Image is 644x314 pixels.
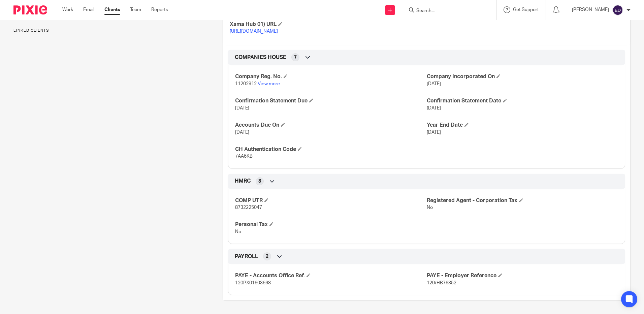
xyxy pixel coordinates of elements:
span: [DATE] [235,130,249,135]
a: Team [130,6,141,13]
h4: CH Authentication Code [235,146,426,153]
h4: COMP UTR [235,197,426,204]
h4: Confirmation Statement Date [427,97,618,104]
span: COMPANIES HOUSE [235,54,286,61]
p: Linked clients [13,28,212,33]
span: [DATE] [427,82,441,86]
span: 3 [258,178,261,185]
h4: Company Incorporated On [427,73,618,80]
p: [PERSON_NAME] [572,6,609,13]
span: No [235,229,241,234]
h4: PAYE - Accounts Office Ref. [235,272,426,279]
span: 120PX01603668 [235,281,271,285]
a: Email [83,6,94,13]
h4: Xama Hub 01) URL [230,21,426,28]
h4: Accounts Due On [235,122,426,129]
a: Reports [151,6,168,13]
img: svg%3E [612,5,623,15]
a: [URL][DOMAIN_NAME] [230,29,278,34]
span: 7 [294,54,297,61]
span: [DATE] [427,130,441,135]
a: Clients [104,6,120,13]
span: 8732225047 [235,205,262,210]
a: View more [258,82,280,86]
input: Search [416,8,476,14]
a: Work [62,6,73,13]
h4: Registered Agent - Corporation Tax [427,197,618,204]
h4: Personal Tax [235,221,426,228]
span: No [427,205,433,210]
h4: Confirmation Statement Due [235,97,426,104]
h4: Year End Date [427,122,618,129]
span: PAYROLL [235,253,258,260]
span: 2 [266,253,268,260]
span: Get Support [513,7,539,12]
span: HMRC [235,178,251,185]
h4: Company Reg. No. [235,73,426,80]
span: 7AA6KB [235,154,253,159]
span: [DATE] [235,106,249,111]
span: [DATE] [427,106,441,111]
span: 11202912 [235,82,257,86]
span: 120/HB76352 [427,281,456,285]
h4: PAYE - Employer Reference [427,272,618,279]
img: Pixie [13,5,47,14]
